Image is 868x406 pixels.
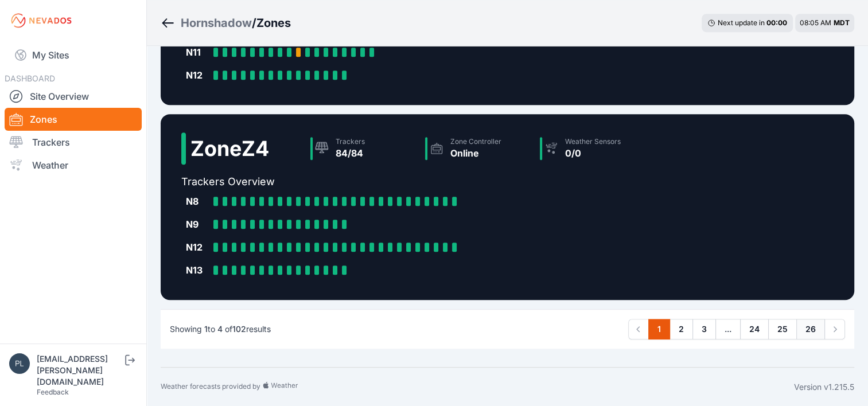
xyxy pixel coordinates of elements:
img: plsmith@sundt.com [9,353,30,374]
img: Nevados [9,11,73,30]
div: Weather Sensors [565,137,621,146]
span: 08:05 AM [800,18,831,27]
div: N8 [186,194,209,208]
div: [EMAIL_ADDRESS][PERSON_NAME][DOMAIN_NAME] [37,353,123,388]
a: Zones [5,108,142,131]
a: Trackers84/84 [306,132,421,165]
div: 84/84 [336,146,365,160]
span: 102 [232,324,246,334]
a: Trackers [5,131,142,154]
h2: Trackers Overview [181,174,650,190]
nav: Pagination [628,319,845,339]
a: Feedback [37,388,69,396]
nav: Breadcrumb [161,8,291,38]
a: 25 [768,319,797,339]
a: Site Overview [5,85,142,108]
p: Showing to of results [170,323,271,335]
a: 1 [648,319,670,339]
div: Online [450,146,501,160]
div: N9 [186,217,209,231]
div: N12 [186,240,209,254]
a: Weather Sensors0/0 [535,132,650,165]
a: 26 [796,319,825,339]
a: Hornshadow [181,15,252,31]
div: N11 [186,45,209,59]
a: Weather [5,154,142,177]
span: 4 [217,324,223,334]
h3: Zones [256,15,291,31]
a: My Sites [5,41,142,69]
div: Weather forecasts provided by [161,381,794,393]
div: Version v1.215.5 [794,381,854,393]
span: 1 [204,324,208,334]
div: 0/0 [565,146,621,160]
div: Trackers [336,137,365,146]
span: Next update in [718,18,765,27]
h2: Zone Z4 [190,137,269,160]
div: N13 [186,263,209,277]
span: ... [715,319,741,339]
span: MDT [834,18,850,27]
div: Zone Controller [450,137,501,146]
div: 00 : 00 [766,18,787,28]
span: / [252,15,256,31]
span: DASHBOARD [5,73,55,83]
div: N12 [186,68,209,82]
a: 3 [692,319,716,339]
a: 2 [670,319,693,339]
a: 24 [740,319,769,339]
